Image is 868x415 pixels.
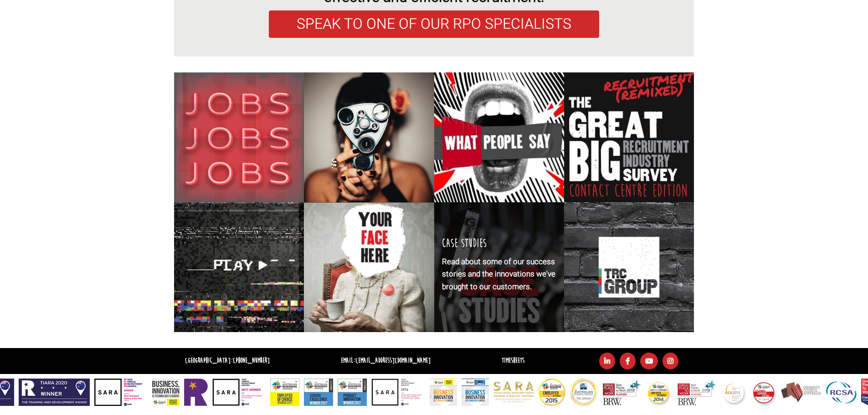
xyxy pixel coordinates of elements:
[502,356,524,365] a: Timesheets
[442,237,487,251] h3: Case studies
[185,356,270,365] strong: [GEOGRAPHIC_DATA]:
[442,256,556,293] p: Read about some of our success stories and the innovations we've brought to our customers.
[434,202,564,332] a: Case studies Read about some of our success stories and the innovations we've brought to our cust...
[269,10,599,38] a: SPEAK TO ONE OF OUR RPO SPECIALISTS
[233,356,270,365] a: [PHONE_NUMBER]
[339,354,433,368] li: Email:
[355,356,431,365] a: [EMAIL_ADDRESS][DOMAIN_NAME]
